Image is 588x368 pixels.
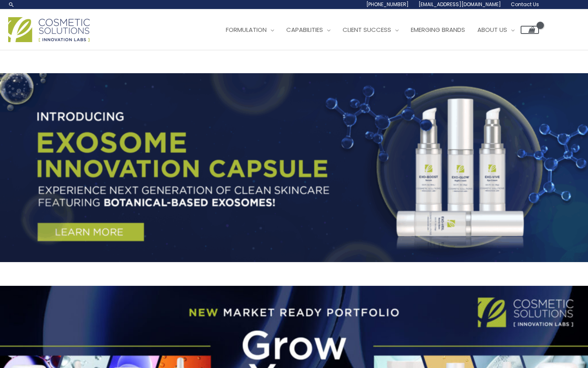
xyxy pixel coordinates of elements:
[521,26,539,34] a: View Shopping Cart, empty
[8,17,90,42] img: Cosmetic Solutions Logo
[8,1,15,8] a: Search icon link
[411,25,465,34] span: Emerging Brands
[336,18,405,42] a: Client Success
[286,25,323,34] span: Capabilities
[405,18,471,42] a: Emerging Brands
[214,18,539,42] nav: Site Navigation
[280,18,336,42] a: Capabilities
[419,1,501,8] span: [EMAIL_ADDRESS][DOMAIN_NAME]
[471,18,521,42] a: About Us
[226,25,267,34] span: Formulation
[511,1,539,8] span: Contact Us
[477,25,507,34] span: About Us
[366,1,409,8] span: [PHONE_NUMBER]
[343,25,391,34] span: Client Success
[220,18,280,42] a: Formulation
